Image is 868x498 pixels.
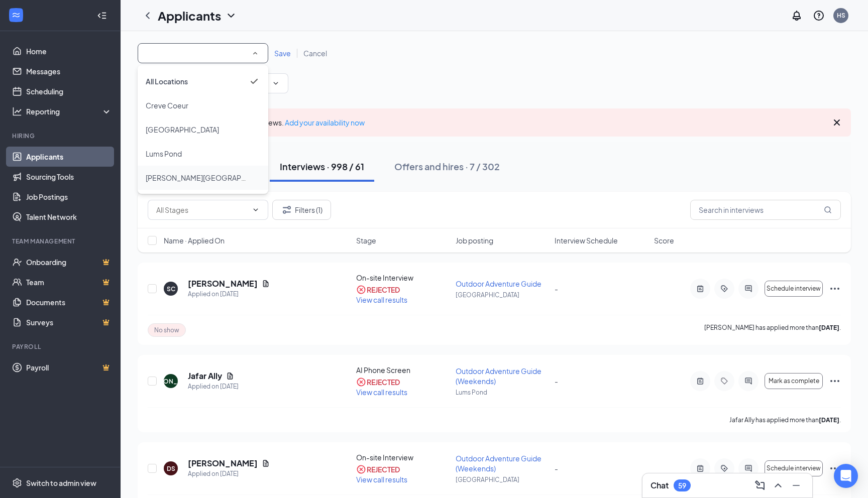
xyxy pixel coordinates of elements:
[356,452,450,462] div: On-site Interview
[770,477,786,493] button: ChevronUp
[829,375,841,387] svg: Ellipses
[138,93,268,117] li: Creve Coeur
[251,49,260,58] svg: SmallChevronUp
[356,388,407,397] span: View call results
[262,280,270,288] svg: Document
[367,464,400,474] div: REJECTED
[146,101,188,110] span: Creve Coeur
[819,324,839,331] b: [DATE]
[272,79,280,87] svg: ChevronDown
[829,462,841,474] svg: Ellipses
[456,235,493,245] span: Job posting
[824,206,832,214] svg: MagnifyingGlass
[26,272,112,292] a: TeamCrown
[356,235,376,245] span: Stage
[765,373,823,389] button: Mark as complete
[188,278,258,289] h5: [PERSON_NAME]
[26,252,112,272] a: OnboardingCrown
[394,160,500,173] div: Offers and hires · 7 / 302
[145,377,197,386] div: [PERSON_NAME]
[146,149,182,158] span: Lums Pond
[262,459,270,467] svg: Document
[356,464,366,474] svg: CrossCircle
[26,106,113,116] div: Reporting
[272,200,331,220] button: Filter Filters (1)
[274,49,291,58] span: Save
[356,295,407,304] span: View call results
[678,481,686,490] div: 59
[769,378,819,385] span: Mark as complete
[167,464,175,473] div: DS
[555,464,558,473] span: -
[26,81,112,101] a: Scheduling
[26,312,112,332] a: SurveysCrown
[146,125,219,134] span: Freedom Park
[367,377,400,387] div: REJECTED
[456,454,541,473] span: Outdoor Adventure Guide (Weekends)
[12,132,110,140] div: Hiring
[813,10,825,22] svg: QuestionInfo
[285,118,365,127] a: Add your availability now
[280,160,364,173] div: Interviews · 998 / 61
[188,382,239,392] div: Applied on [DATE]
[654,235,674,245] span: Score
[26,147,112,167] a: Applicants
[156,204,248,215] input: All Stages
[829,283,841,295] svg: Ellipses
[146,77,188,86] span: All Locations
[97,11,107,21] svg: Collapse
[718,377,730,385] svg: Tag
[456,279,541,288] span: Outdoor Adventure Guide
[158,7,221,24] h1: Applicants
[742,377,754,385] svg: ActiveChat
[26,292,112,312] a: DocumentsCrown
[138,142,268,166] li: Lums Pond
[765,281,823,297] button: Schedule interview
[356,475,407,484] span: View call results
[356,285,366,295] svg: CrossCircle
[367,285,400,295] div: REJECTED
[834,464,858,488] div: Open Intercom Messenger
[456,291,549,299] p: [GEOGRAPHIC_DATA]
[754,479,766,491] svg: ComposeMessage
[456,475,549,484] p: [GEOGRAPHIC_DATA]
[718,464,730,472] svg: ActiveTag
[767,285,821,292] span: Schedule interview
[650,480,669,491] h3: Chat
[790,479,802,491] svg: Minimize
[837,11,845,20] div: HS
[555,235,618,245] span: Interview Schedule
[718,285,730,293] svg: ActiveTag
[704,323,841,337] p: [PERSON_NAME] has applied more than .
[225,10,237,22] svg: ChevronDown
[146,173,276,182] span: Swope Park
[154,326,179,334] span: No show
[831,116,843,129] svg: Cross
[167,285,175,293] div: SC
[12,478,22,488] svg: Settings
[188,458,258,469] h5: [PERSON_NAME]
[26,357,112,378] a: PayrollCrown
[694,377,706,385] svg: ActiveNote
[26,167,112,187] a: Sourcing Tools
[690,200,841,220] input: Search in interviews
[12,342,110,351] div: Payroll
[26,187,112,207] a: Job Postings
[188,370,222,382] h5: Jafar Ally
[694,285,706,293] svg: ActiveNote
[356,273,450,283] div: On-site Interview
[456,366,541,386] span: Outdoor Adventure Guide (Weekends)
[26,61,112,81] a: Messages
[11,10,21,20] svg: WorkstreamLogo
[138,69,268,93] li: All Locations
[765,460,823,476] button: Schedule interview
[138,166,268,190] li: Swope Park
[252,206,260,214] svg: ChevronDown
[729,416,841,424] p: Jafar Ally has applied more than .
[12,237,110,245] div: Team Management
[694,464,706,472] svg: ActiveNote
[456,388,549,397] p: Lums Pond
[356,365,450,375] div: AI Phone Screen
[138,117,268,142] li: Freedom Park
[188,469,270,479] div: Applied on [DATE]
